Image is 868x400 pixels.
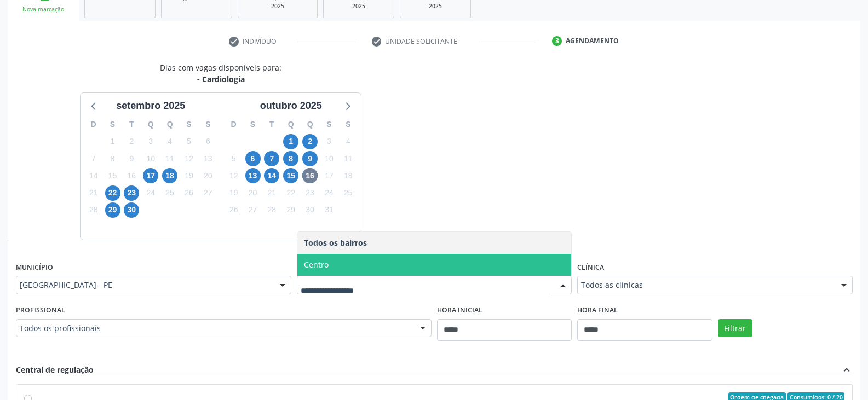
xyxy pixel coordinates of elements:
[245,185,261,201] span: segunda-feira, 20 de outubro de 2025
[143,134,158,149] span: quarta-feira, 3 de setembro de 2025
[162,151,177,166] span: quinta-feira, 11 de setembro de 2025
[302,151,318,166] span: quinta-feira, 9 de outubro de 2025
[162,134,177,149] span: quinta-feira, 4 de setembro de 2025
[262,116,281,133] div: T
[243,116,262,133] div: S
[86,202,101,218] span: domingo, 28 de setembro de 2025
[245,168,261,183] span: segunda-feira, 13 de outubro de 2025
[124,151,139,166] span: terça-feira, 9 de setembro de 2025
[105,185,120,201] span: segunda-feira, 22 de setembro de 2025
[302,202,318,218] span: quinta-feira, 30 de outubro de 2025
[577,302,618,319] label: Hora final
[283,151,298,166] span: quarta-feira, 8 de outubro de 2025
[283,185,298,201] span: quarta-feira, 22 de outubro de 2025
[320,116,339,133] div: S
[321,185,337,201] span: sexta-feira, 24 de outubro de 2025
[105,202,120,218] span: segunda-feira, 29 de setembro de 2025
[105,134,120,149] span: segunda-feira, 1 de setembro de 2025
[301,116,320,133] div: Q
[341,168,356,183] span: sábado, 18 de outubro de 2025
[264,202,279,218] span: terça-feira, 28 de outubro de 2025
[200,151,216,166] span: sábado, 13 de setembro de 2025
[566,36,619,46] div: Agendamento
[143,185,158,201] span: quarta-feira, 24 de setembro de 2025
[86,168,101,183] span: domingo, 14 de setembro de 2025
[341,134,356,149] span: sábado, 4 de outubro de 2025
[283,134,298,149] span: quarta-feira, 1 de outubro de 2025
[226,202,242,218] span: domingo, 26 de outubro de 2025
[264,185,279,201] span: terça-feira, 21 de outubro de 2025
[160,62,281,85] div: Dias com vagas disponíveis para:
[84,116,103,133] div: D
[304,237,367,248] span: Todos os bairros
[20,323,409,334] span: Todos os profissionais
[181,168,197,183] span: sexta-feira, 19 de setembro de 2025
[160,116,180,133] div: Q
[181,134,197,149] span: sexta-feira, 5 de setembro de 2025
[160,73,281,85] div: - Cardiologia
[718,319,752,338] button: Filtrar
[86,185,101,201] span: domingo, 21 de setembro de 2025
[581,280,830,291] span: Todos as clínicas
[181,185,197,201] span: sexta-feira, 26 de setembro de 2025
[143,151,158,166] span: quarta-feira, 10 de setembro de 2025
[302,134,318,149] span: quinta-feira, 2 de outubro de 2025
[321,134,337,149] span: sexta-feira, 3 de outubro de 2025
[264,151,279,166] span: terça-feira, 7 de outubro de 2025
[124,185,139,201] span: terça-feira, 23 de setembro de 2025
[143,168,158,183] span: quarta-feira, 17 de setembro de 2025
[226,168,242,183] span: domingo, 12 de outubro de 2025
[256,98,326,113] div: outubro 2025
[283,168,298,183] span: quarta-feira, 15 de outubro de 2025
[198,116,217,133] div: S
[437,302,482,319] label: Hora inicial
[16,364,94,376] div: Central de regulação
[338,116,358,133] div: S
[86,151,101,166] span: domingo, 7 de setembro de 2025
[224,116,243,133] div: D
[331,2,386,10] div: 2025
[124,202,139,218] span: terça-feira, 30 de setembro de 2025
[122,116,141,133] div: T
[281,116,301,133] div: Q
[302,185,318,201] span: quinta-feira, 23 de outubro de 2025
[105,151,120,166] span: segunda-feira, 8 de setembro de 2025
[304,259,329,270] span: Centro
[124,168,139,183] span: terça-feira, 16 de setembro de 2025
[200,185,216,201] span: sábado, 27 de setembro de 2025
[577,259,604,276] label: Clínica
[264,168,279,183] span: terça-feira, 14 de outubro de 2025
[226,185,242,201] span: domingo, 19 de outubro de 2025
[181,151,197,166] span: sexta-feira, 12 de setembro de 2025
[141,116,160,133] div: Q
[20,280,269,291] span: [GEOGRAPHIC_DATA] - PE
[341,151,356,166] span: sábado, 11 de outubro de 2025
[321,202,337,218] span: sexta-feira, 31 de outubro de 2025
[302,168,318,183] span: quinta-feira, 16 de outubro de 2025
[321,168,337,183] span: sexta-feira, 17 de outubro de 2025
[245,151,261,166] span: segunda-feira, 6 de outubro de 2025
[105,168,120,183] span: segunda-feira, 15 de setembro de 2025
[246,2,309,10] div: 2025
[162,185,177,201] span: quinta-feira, 25 de setembro de 2025
[112,98,189,113] div: setembro 2025
[552,36,562,46] div: 3
[321,151,337,166] span: sexta-feira, 10 de outubro de 2025
[162,168,177,183] span: quinta-feira, 18 de setembro de 2025
[200,168,216,183] span: sábado, 20 de setembro de 2025
[180,116,199,133] div: S
[200,134,216,149] span: sábado, 6 de setembro de 2025
[15,5,71,14] div: Nova marcação
[16,302,65,319] label: Profissional
[245,202,261,218] span: segunda-feira, 27 de outubro de 2025
[841,364,853,376] i: expand_less
[408,2,463,10] div: 2025
[16,240,853,252] div: Vagas para o dia
[226,151,242,166] span: domingo, 5 de outubro de 2025
[341,185,356,201] span: sábado, 25 de outubro de 2025
[16,259,53,276] label: Município
[124,134,139,149] span: terça-feira, 2 de setembro de 2025
[283,202,298,218] span: quarta-feira, 29 de outubro de 2025
[103,116,122,133] div: S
